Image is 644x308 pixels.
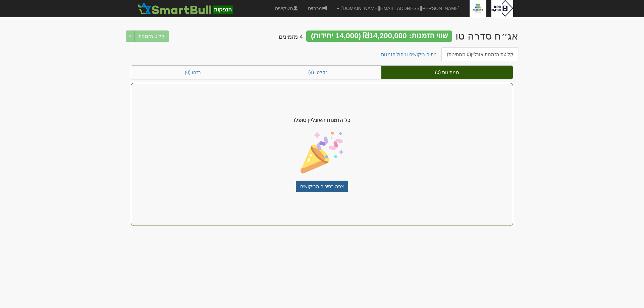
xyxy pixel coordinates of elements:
[136,2,234,15] img: SmartBull Logo
[255,66,381,79] a: נקלטו (4)
[279,34,303,41] h4: 4 מזמינים
[306,30,452,42] div: שווי הזמנות: ₪14,200,000 (14,000 יחידות)
[296,181,348,192] a: צפה בסיכום הביקושים
[381,66,513,79] a: ממתינות (0)
[294,117,350,124] span: כל הזמנות האונליין טופלו
[301,131,343,174] img: confetti
[447,52,471,57] span: (0 ממתינות)
[376,47,442,61] a: ניתוח ביקושים וניהול הזמנות
[131,66,255,79] a: נדחו (0)
[441,47,519,61] a: קליטת הזמנות אונליין(0 ממתינות)
[455,30,518,42] div: בתי זיקוק לנפט בעמ - אג״ח (סדרה טו) - הנפקה לציבור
